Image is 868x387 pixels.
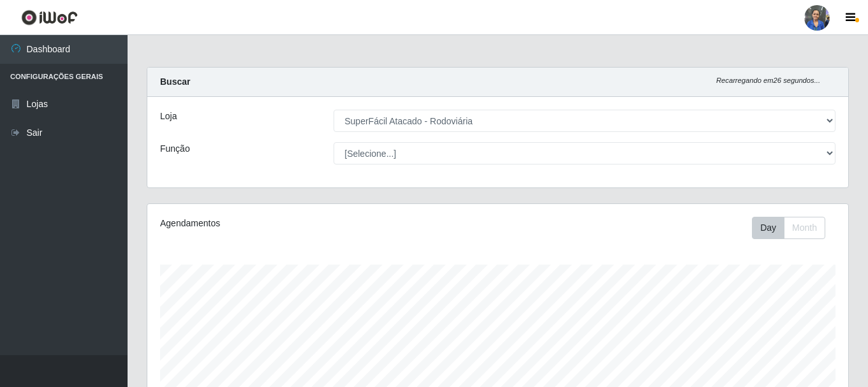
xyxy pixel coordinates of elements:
div: Toolbar with button groups [752,217,835,239]
div: First group [752,217,825,239]
label: Loja [160,110,177,123]
strong: Buscar [160,77,190,87]
div: Agendamentos [160,217,430,230]
i: Recarregando em 26 segundos... [716,77,820,84]
button: Day [752,217,784,239]
img: CoreUI Logo [21,10,78,26]
button: Month [784,217,825,239]
label: Função [160,142,190,156]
